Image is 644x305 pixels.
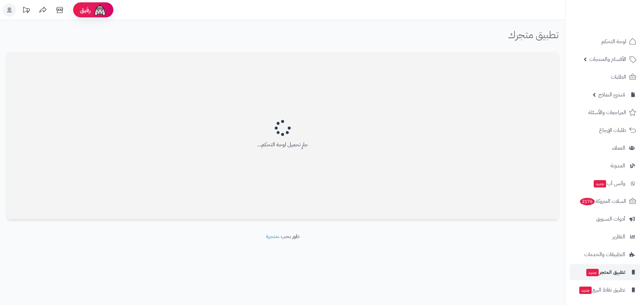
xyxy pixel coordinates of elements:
[612,143,625,153] span: العملاء
[570,69,640,85] a: الطلبات
[570,122,640,138] a: طلبات الإرجاع
[586,269,599,276] span: جديد
[570,175,640,192] a: وآتس آبجديد
[589,55,626,64] span: الأقسام والمنتجات
[570,33,640,50] a: لوحة التحكم
[598,90,625,99] span: مُنشئ النماذج
[570,229,640,245] a: التقارير
[586,268,625,277] span: تطبيق المتجر
[570,140,640,156] a: العملاء
[570,282,640,298] a: تطبيق نقاط البيعجديد
[570,246,640,262] a: التطبيقات والخدمات
[93,3,107,17] img: ai-face.png
[570,211,640,227] a: أدوات التسويق
[601,37,626,46] span: لوحة التحكم
[579,197,626,206] span: السلات المتروكة
[570,104,640,121] a: المراجعات والأسئلة
[579,285,625,295] span: تطبيق نقاط البيع
[579,287,592,294] span: جديد
[584,250,625,259] span: التطبيقات والخدمات
[594,180,606,187] span: جديد
[599,126,626,135] span: طلبات الإرجاع
[580,198,595,205] span: 2176
[570,158,640,174] a: المدونة
[18,3,35,18] a: تحديثات المنصة
[611,72,626,82] span: الطلبات
[588,108,626,117] span: المراجعات والأسئلة
[610,161,625,170] span: المدونة
[612,232,625,241] span: التقارير
[596,214,625,224] span: أدوات التسويق
[257,141,308,149] p: جارٍ تحميل لوحة التحكم...
[593,179,625,188] span: وآتس آب
[80,6,91,14] span: رفيق
[570,264,640,280] a: تطبيق المتجرجديد
[570,193,640,209] a: السلات المتروكة2176
[266,232,278,240] a: متجرة
[508,29,558,40] h1: تطبيق متجرك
